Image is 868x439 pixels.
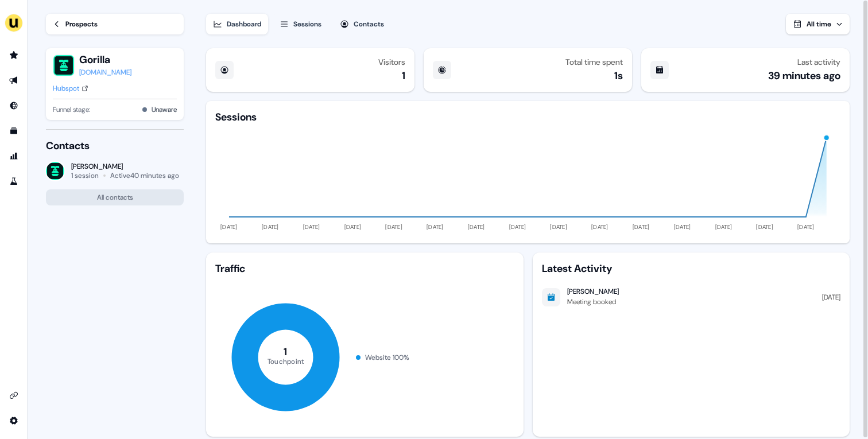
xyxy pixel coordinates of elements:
[5,122,23,140] a: Go to templates
[509,223,526,231] tspan: [DATE]
[797,223,815,231] tspan: [DATE]
[53,104,90,115] span: Funnel stage:
[402,69,405,83] div: 1
[344,223,362,231] tspan: [DATE]
[5,71,23,90] a: Go to outbound experience
[5,96,23,115] a: Go to Inbound
[757,223,774,231] tspan: [DATE]
[354,18,384,30] div: Contacts
[715,223,733,231] tspan: [DATE]
[378,57,405,67] div: Visitors
[333,14,391,34] button: Contacts
[227,18,261,30] div: Dashboard
[365,352,409,363] div: Website 100 %
[797,57,840,67] div: Last activity
[5,386,23,405] a: Go to integrations
[5,147,23,165] a: Go to attribution
[215,110,257,124] div: Sessions
[567,287,619,296] div: [PERSON_NAME]
[386,223,403,231] tspan: [DATE]
[268,356,304,366] tspan: Touchpoint
[284,345,288,359] tspan: 1
[768,69,840,83] div: 39 minutes ago
[79,67,131,78] a: [DOMAIN_NAME]
[221,223,238,231] tspan: [DATE]
[427,223,444,231] tspan: [DATE]
[79,53,131,67] button: Gorilla
[206,14,268,34] button: Dashboard
[53,83,79,94] div: Hubspot
[5,46,23,64] a: Go to prospects
[152,104,177,115] button: Unaware
[786,14,850,34] button: All time
[5,172,23,191] a: Go to experiments
[822,292,840,303] div: [DATE]
[46,14,184,34] a: Prospects
[468,223,485,231] tspan: [DATE]
[674,223,691,231] tspan: [DATE]
[807,20,831,29] span: All time
[215,262,514,275] div: Traffic
[71,171,99,180] div: 1 session
[5,411,23,430] a: Go to integrations
[46,189,184,205] button: All contacts
[633,223,650,231] tspan: [DATE]
[273,14,328,34] button: Sessions
[293,18,321,30] div: Sessions
[262,223,279,231] tspan: [DATE]
[551,223,568,231] tspan: [DATE]
[542,262,840,275] div: Latest Activity
[303,223,320,231] tspan: [DATE]
[46,139,184,153] div: Contacts
[110,171,179,180] div: Active 40 minutes ago
[614,69,623,83] div: 1s
[565,57,623,67] div: Total time spent
[71,162,179,171] div: [PERSON_NAME]
[65,18,98,30] div: Prospects
[591,223,609,231] tspan: [DATE]
[567,296,619,308] div: Meeting booked
[53,83,88,94] a: Hubspot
